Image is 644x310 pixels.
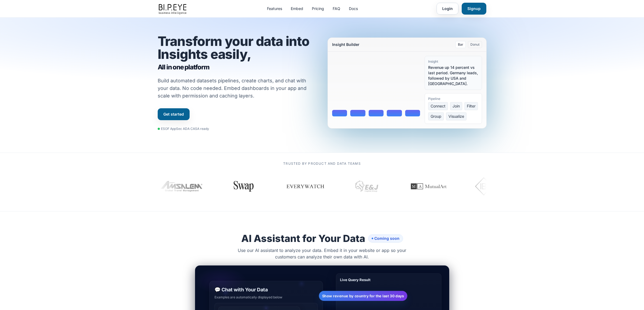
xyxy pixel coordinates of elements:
a: FAQ [333,6,340,11]
span: Join [450,102,462,110]
h1: Transform your data into Insights easily, [158,35,317,72]
p: Use our AI assistant to analyze your data. Embed it in your website or app so your customers can ... [231,247,413,260]
div: Bar chart [332,56,420,116]
img: MutualArt [404,173,453,200]
span: All in one platform [158,63,317,72]
span: Coming soon [368,235,403,242]
img: Swap [231,181,256,192]
img: Amsalem [161,181,203,192]
span: Filter [464,102,478,110]
button: Donut [468,41,482,48]
h2: AI Assistant for Your Data [241,233,403,244]
div: Pipeline [428,97,478,101]
span: Connect [428,102,448,110]
a: Signup [462,3,486,15]
a: Docs [349,6,358,11]
span: Visualize [446,112,467,120]
p: Trusted by product and data teams [158,161,487,166]
img: Everywatch [286,178,325,194]
a: Login [437,3,458,15]
span: Group [428,112,444,120]
p: Build automated datasets pipelines, create charts, and chat with your data. No code needed. Embed... [158,77,313,100]
img: bipeye-logo [158,3,189,15]
div: Revenue up 14 percent vs last period. Germany leads, followed by USA and [GEOGRAPHIC_DATA]. [428,65,478,86]
div: Insight Builder [332,42,359,47]
a: Embed [291,6,303,11]
img: EJ Capital [354,173,381,200]
div: Insight [428,59,478,64]
img: IBI [475,176,506,197]
a: Get started [158,108,190,120]
div: ESOF AppSec ADA CASA ready [158,127,209,131]
a: Pricing [312,6,324,11]
a: Features [267,6,282,11]
button: Bar [455,41,466,48]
